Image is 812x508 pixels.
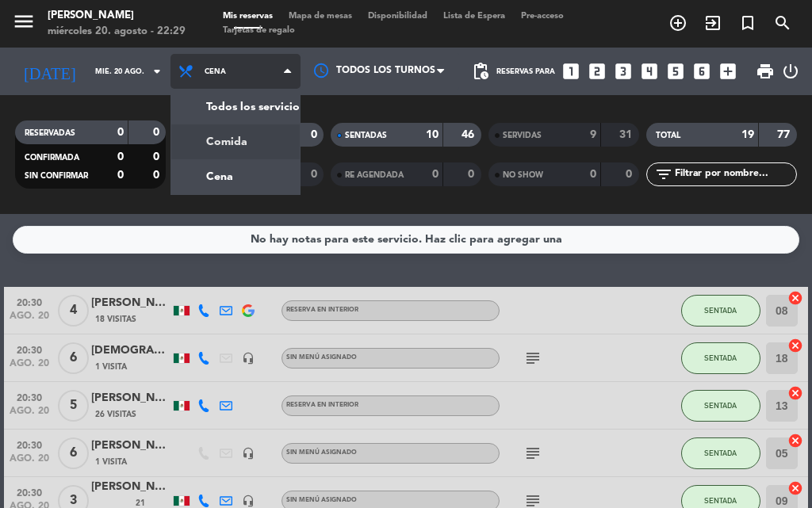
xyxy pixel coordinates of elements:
[10,406,49,424] span: ago. 20
[668,13,688,32] i: add_circle_outline
[619,129,635,140] strong: 31
[756,62,775,81] span: print
[704,306,737,315] span: SENTADA
[10,388,49,406] span: 20:30
[10,453,49,472] span: ago. 20
[171,90,300,124] a: Todos los servicios
[286,449,357,456] span: Sin menú asignado
[496,67,555,76] span: Reservas para
[691,61,712,82] i: looks_6
[704,401,737,410] span: SENTADA
[781,48,800,95] div: LOG OUT
[91,478,170,496] div: [PERSON_NAME]
[738,13,757,32] i: turned_in_not
[523,349,542,368] i: subject
[10,435,49,453] span: 20:30
[58,295,89,327] span: 4
[10,292,49,311] span: 20:30
[91,294,170,312] div: [PERSON_NAME]
[58,390,89,422] span: 5
[242,352,255,365] i: headset_mic
[613,61,634,82] i: looks_3
[681,295,760,327] button: SENTADA
[91,437,170,455] div: [PERSON_NAME]
[471,62,490,81] span: pending_actions
[360,12,435,21] span: Disponibilidad
[215,26,303,35] span: Tarjetas de regalo
[58,342,89,374] span: 6
[787,480,803,496] i: cancel
[286,307,358,313] span: RESERVA EN INTERIOR
[95,408,136,421] span: 26 Visitas
[286,497,357,503] span: Sin menú asignado
[773,13,792,32] i: search
[561,61,581,82] i: looks_one
[117,151,124,162] strong: 0
[523,444,542,463] i: subject
[681,342,760,374] button: SENTADA
[117,127,124,138] strong: 0
[95,361,127,373] span: 1 Visita
[91,342,170,360] div: [DEMOGRAPHIC_DATA][PERSON_NAME]
[704,353,737,362] span: SENTADA
[58,437,89,469] span: 6
[25,172,88,180] span: SIN CONFIRMAR
[665,61,686,82] i: looks_5
[503,132,542,139] span: SERVIDAS
[171,124,300,159] a: Comida
[281,12,360,21] span: Mapa de mesas
[10,358,49,376] span: ago. 20
[242,447,255,460] i: headset_mic
[435,12,513,21] span: Lista de Espera
[590,169,596,180] strong: 0
[153,151,163,162] strong: 0
[781,62,800,81] i: power_settings_new
[25,129,75,137] span: RESERVADAS
[462,129,477,140] strong: 46
[704,496,737,505] span: SENTADA
[286,354,357,361] span: Sin menú asignado
[10,483,49,501] span: 20:30
[777,129,793,140] strong: 77
[590,129,596,140] strong: 9
[147,62,167,81] i: arrow_drop_down
[242,304,255,317] img: google-logo.png
[673,166,796,183] input: Filtrar por nombre...
[12,10,36,39] button: menu
[656,132,680,139] span: TOTAL
[205,67,226,76] span: Cena
[468,169,477,180] strong: 0
[95,313,136,326] span: 18 Visitas
[91,389,170,407] div: [PERSON_NAME]
[117,170,124,181] strong: 0
[503,171,543,179] span: NO SHOW
[311,129,320,140] strong: 0
[171,159,300,194] a: Cena
[703,13,722,32] i: exit_to_app
[704,449,737,457] span: SENTADA
[286,402,358,408] span: RESERVA EN INTERIOR
[48,24,186,40] div: miércoles 20. agosto - 22:29
[587,61,607,82] i: looks_two
[787,338,803,353] i: cancel
[95,456,127,468] span: 1 Visita
[48,8,186,24] div: [PERSON_NAME]
[153,127,163,138] strong: 0
[345,132,387,139] span: SENTADAS
[25,154,79,162] span: CONFIRMADA
[639,61,660,82] i: looks_4
[787,290,803,306] i: cancel
[10,340,49,358] span: 20:30
[741,129,754,140] strong: 19
[215,12,281,21] span: Mis reservas
[681,390,760,422] button: SENTADA
[432,169,439,180] strong: 0
[153,170,163,181] strong: 0
[681,437,760,469] button: SENTADA
[12,10,36,33] i: menu
[718,61,738,82] i: add_box
[12,55,87,87] i: [DATE]
[242,495,255,507] i: headset_mic
[251,231,562,249] div: No hay notas para este servicio. Haz clic para agregar una
[626,169,635,180] strong: 0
